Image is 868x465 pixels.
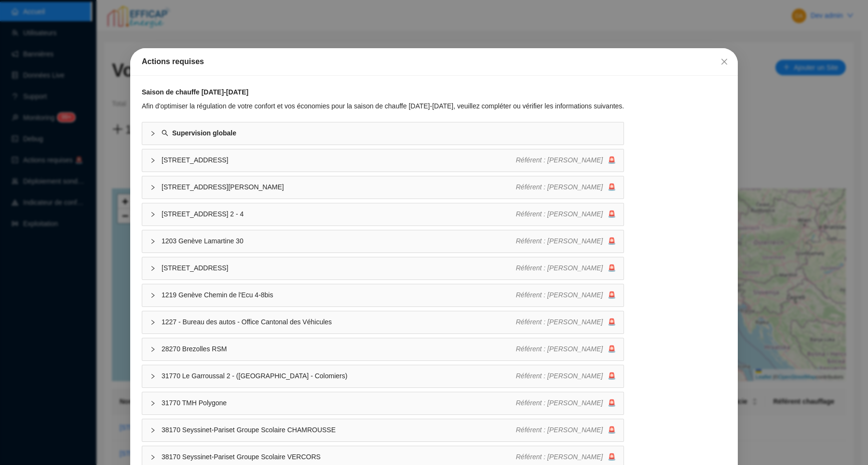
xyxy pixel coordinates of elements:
div: [STREET_ADDRESS]Référent : [PERSON_NAME]🚨 [142,149,624,172]
span: collapsed [150,266,156,271]
button: Close [717,54,732,69]
span: collapsed [150,427,156,433]
span: 31770 TMH Polygone [162,398,516,408]
div: 🚨 [516,425,616,435]
span: 1203 Genève Lamartine 30 [162,236,516,246]
span: Référent : [PERSON_NAME] [516,237,603,245]
span: collapsed [150,319,156,325]
span: 38170 Seyssinet-Pariset Groupe Scolaire VERCORS [162,452,516,462]
span: collapsed [150,158,156,163]
div: Supervision globale [142,122,624,145]
span: Référent : [PERSON_NAME] [516,345,603,353]
span: collapsed [150,131,156,136]
div: 🚨 [516,398,616,408]
span: Référent : [PERSON_NAME] [516,156,603,164]
strong: Supervision globale [172,129,236,137]
span: search [162,130,168,136]
span: Référent : [PERSON_NAME] [516,291,603,299]
span: close [720,58,728,66]
span: collapsed [150,212,156,217]
span: Référent : [PERSON_NAME] [516,183,603,191]
span: collapsed [150,239,156,244]
div: [STREET_ADDRESS] 2 - 4Référent : [PERSON_NAME]🚨 [142,203,624,226]
div: [STREET_ADDRESS]Référent : [PERSON_NAME]🚨 [142,257,624,279]
div: 🚨 [516,236,616,246]
span: Référent : [PERSON_NAME] [516,372,603,380]
div: 31770 TMH PolygoneRéférent : [PERSON_NAME]🚨 [142,392,624,414]
div: 38170 Seyssinet-Pariset Groupe Scolaire CHAMROUSSERéférent : [PERSON_NAME]🚨 [142,419,624,441]
div: Afin d'optimiser la régulation de votre confort et vos économies pour la saison de chauffe [DATE]... [142,101,624,111]
div: 🚨 [516,182,616,192]
div: 🚨 [516,263,616,273]
div: 🚨 [516,452,616,462]
span: Référent : [PERSON_NAME] [516,426,603,434]
span: Référent : [PERSON_NAME] [516,264,603,272]
div: 🚨 [516,155,616,165]
span: collapsed [150,185,156,190]
strong: Saison de chauffe [DATE]-[DATE] [142,88,248,96]
div: 🚨 [516,317,616,327]
div: 🚨 [516,371,616,381]
span: 38170 Seyssinet-Pariset Groupe Scolaire CHAMROUSSE [162,425,516,435]
div: 🚨 [516,290,616,300]
div: 31770 Le Garroussal 2 - ([GEOGRAPHIC_DATA] - Colomiers)Référent : [PERSON_NAME]🚨 [142,365,624,387]
span: Référent : [PERSON_NAME] [516,399,603,407]
span: collapsed [150,292,156,298]
span: 28270 Brezolles RSM [162,344,516,354]
span: Référent : [PERSON_NAME] [516,453,603,461]
span: Fermer [717,58,732,66]
span: [STREET_ADDRESS][PERSON_NAME] [162,182,516,192]
span: collapsed [150,346,156,352]
span: 31770 Le Garroussal 2 - ([GEOGRAPHIC_DATA] - Colomiers) [162,371,516,381]
span: collapsed [150,400,156,406]
div: 🚨 [516,344,616,354]
div: 28270 Brezolles RSMRéférent : [PERSON_NAME]🚨 [142,338,624,360]
div: 1203 Genève Lamartine 30Référent : [PERSON_NAME]🚨 [142,230,624,252]
span: collapsed [150,373,156,379]
span: [STREET_ADDRESS] 2 - 4 [162,209,516,219]
span: [STREET_ADDRESS] [162,155,516,165]
span: Référent : [PERSON_NAME] [516,210,603,218]
span: collapsed [150,454,156,460]
div: Actions requises [142,56,726,67]
div: [STREET_ADDRESS][PERSON_NAME]Référent : [PERSON_NAME]🚨 [142,176,624,199]
span: 1227 - Bureau des autos - Office Cantonal des Véhicules [162,317,516,327]
span: Référent : [PERSON_NAME] [516,318,603,326]
div: 1227 - Bureau des autos - Office Cantonal des VéhiculesRéférent : [PERSON_NAME]🚨 [142,311,624,333]
div: 🚨 [516,209,616,219]
div: 1219 Genève Chemin de l'Ecu 4-8bisRéférent : [PERSON_NAME]🚨 [142,284,624,306]
span: 1219 Genève Chemin de l'Ecu 4-8bis [162,290,516,300]
span: [STREET_ADDRESS] [162,263,516,273]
